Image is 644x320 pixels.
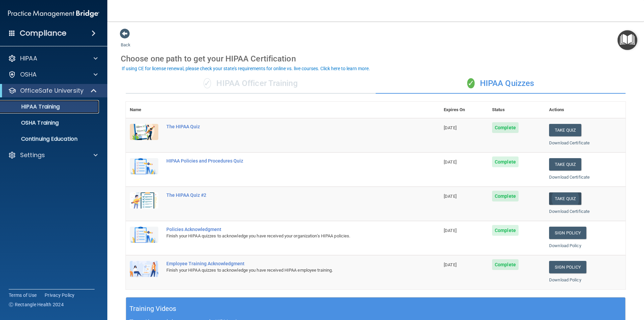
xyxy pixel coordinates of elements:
div: HIPAA Policies and Procedures Quiz [166,158,406,164]
span: Complete [492,156,519,167]
p: HIPAA [20,54,37,62]
span: [DATE] [444,159,457,165]
div: HIPAA Officer Training [126,74,376,94]
p: OfficeSafe University [20,87,84,95]
span: ✓ [204,78,211,88]
th: Status [488,102,545,118]
div: Employee Training Acknowledgment [166,261,406,266]
a: Download Certificate [549,140,590,145]
iframe: Drift Widget Chat Controller [528,272,636,299]
span: Ⓒ Rectangle Health 2024 [9,301,64,308]
a: Privacy Policy [45,292,75,299]
span: ✓ [467,78,475,88]
a: HIPAA [8,54,98,62]
div: If using CE for license renewal, please check your state's requirements for online vs. live cours... [122,66,370,71]
a: Terms of Use [9,292,37,299]
button: Take Quiz [549,192,581,205]
div: The HIPAA Quiz [166,124,406,129]
a: Sign Policy [549,261,586,273]
img: PMB logo [8,7,99,20]
p: OSHA Training [4,120,59,126]
span: [DATE] [444,194,457,199]
span: Complete [492,225,519,236]
div: The HIPAA Quiz #2 [166,192,406,198]
span: [DATE] [444,125,457,130]
a: Download Certificate [549,209,590,214]
div: Policies Acknowledgment [166,227,406,232]
button: If using CE for license renewal, please check your state's requirements for online vs. live cours... [121,65,371,72]
h4: Compliance [20,29,66,38]
span: [DATE] [444,228,457,233]
p: OSHA [20,71,37,79]
p: Continuing Education [4,136,96,142]
h5: Training Videos [129,303,176,315]
span: [DATE] [444,262,457,267]
div: Finish your HIPAA quizzes to acknowledge you have received your organization’s HIPAA policies. [166,232,406,240]
div: HIPAA Quizzes [376,74,626,94]
div: Finish your HIPAA quizzes to acknowledge you have received HIPAA employee training. [166,266,406,274]
p: HIPAA Training [4,103,60,110]
span: Complete [492,122,519,133]
a: OfficeSafe University [8,87,97,95]
th: Expires On [440,102,488,118]
a: OSHA [8,71,98,79]
button: Take Quiz [549,124,581,136]
button: Take Quiz [549,158,581,171]
div: Choose one path to get your HIPAA Certification [121,49,631,68]
a: Sign Policy [549,227,586,239]
a: Download Certificate [549,175,590,180]
a: Download Policy [549,243,581,248]
p: Settings [20,151,45,159]
span: Complete [492,259,519,270]
span: Complete [492,191,519,201]
th: Name [126,102,162,118]
a: Settings [8,151,98,159]
button: Open Resource Center [618,30,637,50]
th: Actions [545,102,626,118]
a: Back [121,34,130,47]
